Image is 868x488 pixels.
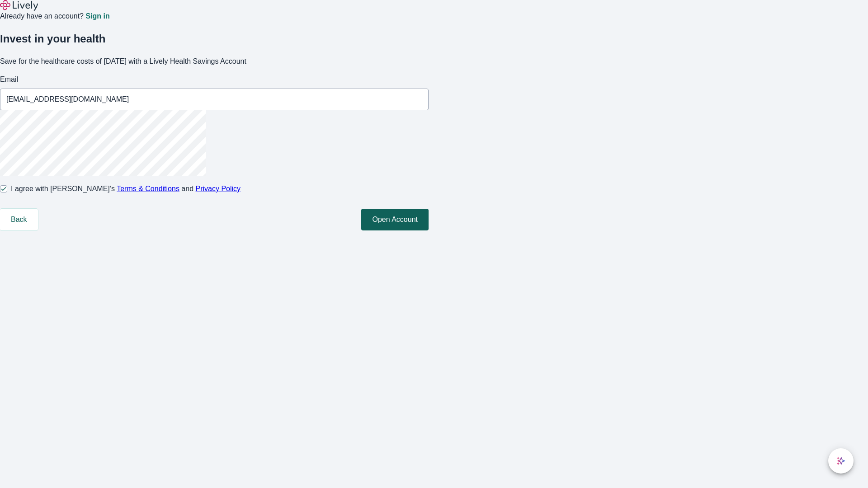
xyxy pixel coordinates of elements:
a: Sign in [85,13,109,20]
a: Privacy Policy [196,185,241,192]
a: Terms & Conditions [117,185,179,192]
button: Open Account [361,209,429,230]
span: I agree with [PERSON_NAME]’s and [11,183,241,194]
svg: Lively AI Assistant [836,456,845,465]
button: chat [828,448,854,474]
